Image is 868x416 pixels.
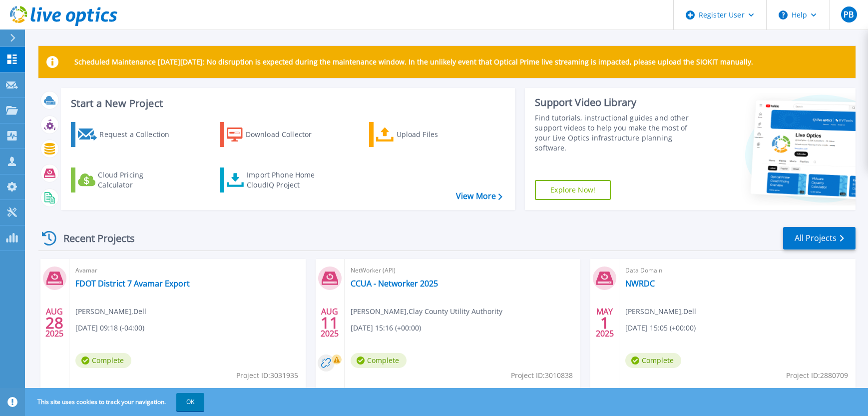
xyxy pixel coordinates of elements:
[75,306,146,317] span: [PERSON_NAME] , Dell
[397,124,476,144] div: Upload Files
[369,122,480,147] a: Upload Files
[456,191,502,201] a: View More
[176,393,204,411] button: OK
[535,96,702,109] div: Support Video Library
[535,113,702,153] div: Find tutorials, instructional guides and other support videos to help you make the most of your L...
[351,353,407,368] span: Complete
[45,318,63,327] span: 28
[75,322,144,333] span: [DATE] 09:18 (-04:00)
[45,304,64,341] div: AUG 2025
[625,306,696,317] span: [PERSON_NAME] , Dell
[320,304,339,341] div: AUG 2025
[351,278,438,288] a: CCUA - Networker 2025
[511,370,573,381] span: Project ID: 3010838
[321,318,339,327] span: 11
[71,167,182,192] a: Cloud Pricing Calculator
[783,227,856,249] a: All Projects
[38,226,148,250] div: Recent Projects
[71,98,502,109] h3: Start a New Project
[99,124,179,144] div: Request a Collection
[75,353,131,368] span: Complete
[27,393,204,411] span: This site uses cookies to track your navigation.
[74,58,753,66] p: Scheduled Maintenance [DATE][DATE]: No disruption is expected during the maintenance window. In t...
[71,122,182,147] a: Request a Collection
[236,370,298,381] span: Project ID: 3031935
[247,170,325,190] div: Import Phone Home CloudIQ Project
[220,122,331,147] a: Download Collector
[246,124,326,144] div: Download Collector
[595,304,614,341] div: MAY 2025
[625,353,681,368] span: Complete
[786,370,848,381] span: Project ID: 2880709
[75,278,190,288] a: FDOT District 7 Avamar Export
[98,170,178,190] div: Cloud Pricing Calculator
[351,265,575,276] span: NetWorker (API)
[351,306,502,317] span: [PERSON_NAME] , Clay County Utility Authority
[625,278,655,288] a: NWRDC
[844,10,854,18] span: PB
[625,265,850,276] span: Data Domain
[535,180,611,200] a: Explore Now!
[625,322,696,333] span: [DATE] 15:05 (+00:00)
[600,318,609,327] span: 1
[351,322,421,333] span: [DATE] 15:16 (+00:00)
[75,265,300,276] span: Avamar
